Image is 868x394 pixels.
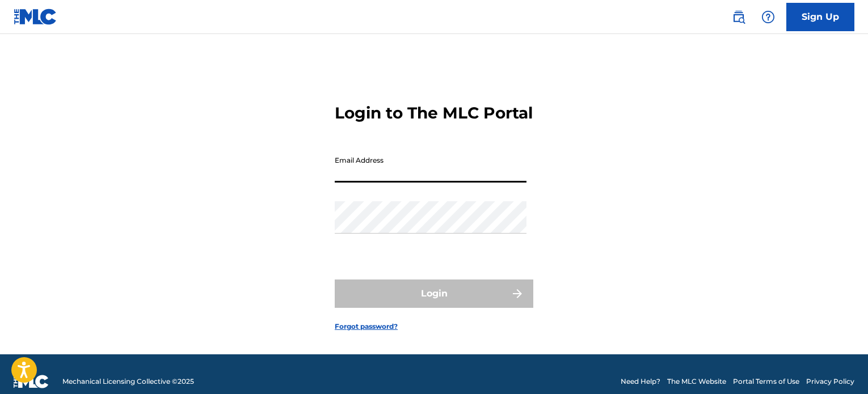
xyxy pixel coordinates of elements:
a: Privacy Policy [806,376,854,387]
a: Sign Up [786,3,854,31]
a: The MLC Website [667,376,726,387]
img: help [761,10,775,24]
iframe: Chat Widget [811,340,868,394]
img: logo [14,375,49,388]
a: Need Help? [621,376,660,387]
div: Help [757,6,779,28]
a: Forgot password? [335,321,398,332]
span: Mechanical Licensing Collective © 2025 [62,376,194,387]
h3: Login to The MLC Portal [335,103,533,123]
a: Portal Terms of Use [733,376,799,387]
img: MLC Logo [14,9,57,25]
img: search [732,10,745,24]
a: Public Search [727,6,750,28]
